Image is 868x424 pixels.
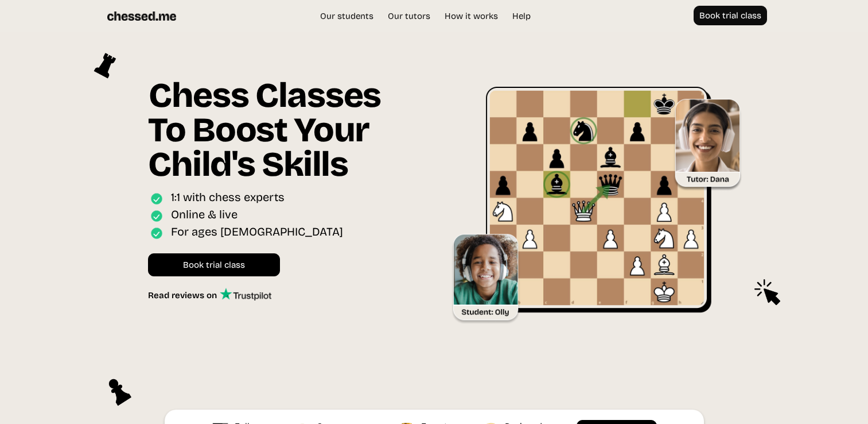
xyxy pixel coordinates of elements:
div: 1:1 with chess experts [171,190,285,207]
div: Online & live [171,207,238,224]
a: How it works [439,10,504,22]
a: Our students [314,10,379,22]
a: Book trial class [148,253,280,276]
a: Book trial class [694,6,767,25]
div: For ages [DEMOGRAPHIC_DATA] [171,225,343,241]
a: Read reviews on [148,288,271,300]
a: Our tutors [382,10,436,22]
a: Help [507,10,536,22]
div: Read reviews on [148,290,220,300]
h1: Chess Classes To Boost Your Child's Skills [148,78,417,190]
